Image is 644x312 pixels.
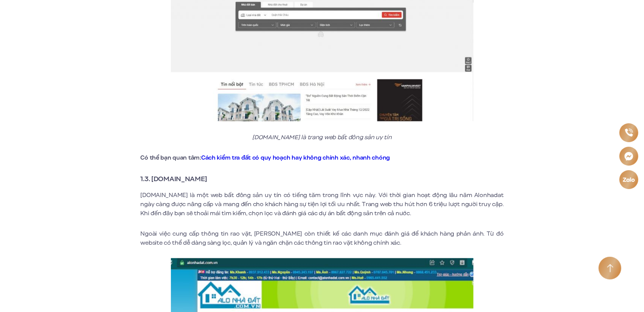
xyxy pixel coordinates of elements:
img: Messenger icon [624,151,634,161]
img: Phone icon [624,128,633,137]
strong: Có thể bạn quan tâm: [141,154,390,162]
img: Zalo icon [622,177,635,182]
p: [DOMAIN_NAME] là một web bất đông sản uy tín có tiếng tăm trong lĩnh vực này. Với thời gian hoạt ... [141,191,504,218]
p: Ngoài việc cung cấp thông tin rao vặt, [PERSON_NAME] còn thiết kế các danh mục đánh giá để khách ... [141,229,504,247]
strong: 1.3. [DOMAIN_NAME] [141,174,207,184]
img: Arrow icon [607,264,613,273]
em: [DOMAIN_NAME] là trang web bất đông sản uy tín [252,133,391,141]
a: Cách kiểm tra đất có quy hoạch hay không chính xác, nhanh chóng [201,154,390,162]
